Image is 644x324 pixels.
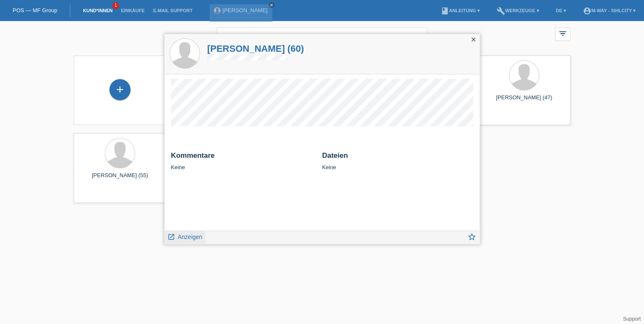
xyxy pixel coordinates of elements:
i: close [413,32,423,42]
i: close [470,36,477,43]
a: account_circlem-way - Sihlcity ▾ [579,8,640,13]
div: Keine [322,151,473,170]
div: Keine [171,151,316,170]
input: Suche... [217,27,427,47]
i: close [269,3,274,7]
i: filter_list [558,29,567,38]
div: [PERSON_NAME] (47) [484,94,564,108]
i: launch [168,233,175,241]
a: E-Mail Support [149,8,197,13]
i: star_border [467,232,476,242]
a: Support [623,316,641,322]
a: [PERSON_NAME] (60) [207,43,304,54]
div: [PERSON_NAME] (55) [80,172,160,186]
i: book [440,7,449,15]
a: bookAnleitung ▾ [436,8,484,13]
a: launch Anzeigen [168,231,202,242]
a: close [269,2,274,8]
a: POS — MF Group [13,7,57,13]
span: 1 [112,2,119,9]
span: Anzeigen [178,234,202,240]
i: build [497,7,505,15]
h2: Dateien [322,151,473,164]
a: Kund*innen [79,8,117,13]
a: [PERSON_NAME] [223,7,268,13]
a: DE ▾ [551,8,570,13]
div: Kund*in hinzufügen [110,82,130,97]
i: account_circle [583,7,591,15]
a: Einkäufe [117,8,149,13]
a: buildWerkzeuge ▾ [492,8,543,13]
a: star_border [467,233,476,244]
h2: Kommentare [171,151,316,164]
